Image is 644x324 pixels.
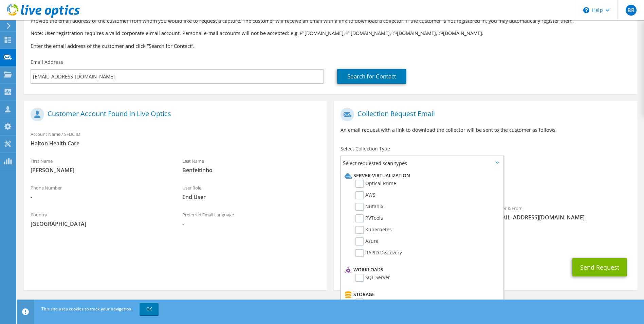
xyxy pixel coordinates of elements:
a: Search for Contact [337,69,406,84]
span: Halton Health Care [31,140,320,147]
button: Send Request [572,258,627,276]
span: This site uses cookies to track your navigation. [41,306,132,312]
div: Country [24,208,176,231]
label: Optical Prime [355,180,396,188]
label: RAPID Discovery [355,249,402,257]
div: Requested Collections [334,173,637,198]
li: Storage [343,290,499,299]
span: [GEOGRAPHIC_DATA] [31,220,169,228]
p: Note: User registration requires a valid corporate e-mail account. Personal e-mail accounts will ... [31,30,630,37]
h1: Collection Request Email [341,108,627,121]
label: SQL Server [355,274,390,282]
span: - [31,193,169,201]
div: Sender & From [485,201,637,224]
label: Kubernetes [355,226,392,234]
div: User Role [176,181,327,204]
span: - [182,220,320,228]
label: Azure [355,237,379,246]
li: Workloads [343,266,499,274]
label: Select Collection Type [341,145,390,152]
div: To [334,201,485,224]
svg: \n [583,7,589,13]
p: An email request with a link to download the collector will be sent to the customer as follows. [341,126,630,134]
div: Preferred Email Language [176,208,327,231]
label: Nutanix [355,203,383,211]
div: First Name [24,154,176,177]
div: Account Name / SFDC ID [24,127,327,150]
a: OK [140,303,159,315]
label: RVTools [355,214,383,222]
label: CLARiiON/VNX [355,299,398,307]
label: AWS [355,191,375,199]
span: Select requested scan types [341,156,503,170]
span: Benfeitinho [182,166,320,174]
span: End User [182,193,320,201]
p: Provide the email address of the customer from whom you would like to request a capture. The cust... [31,17,630,25]
span: [PERSON_NAME] [31,166,169,174]
div: Last Name [176,154,327,177]
span: [EMAIL_ADDRESS][DOMAIN_NAME] [492,214,630,221]
h3: Enter the email address of the customer and click “Search for Contact”. [31,42,630,50]
h1: Customer Account Found in Live Optics [31,108,317,121]
label: Email Address [31,59,63,66]
div: CC & Reply To [334,228,637,251]
li: Server Virtualization [343,172,499,180]
span: BR [626,5,637,16]
div: Phone Number [24,181,176,204]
